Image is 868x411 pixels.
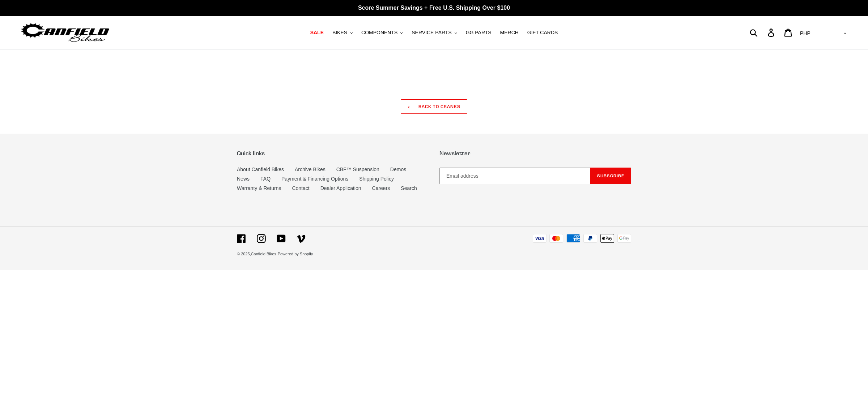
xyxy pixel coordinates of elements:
[361,30,397,36] span: COMPONENTS
[237,252,276,256] small: © 2025,
[320,185,361,191] a: Dealer Application
[597,173,624,178] span: Subscribe
[439,168,590,184] input: Email address
[237,185,281,191] a: Warranty & Returns
[497,28,522,38] a: MERCH
[401,99,467,114] a: Back to CRANKS
[310,30,324,36] span: SALE
[20,21,110,44] img: Canfield Bikes
[329,28,356,38] button: BIKES
[408,28,460,38] button: SERVICE PARTS
[260,176,271,182] a: FAQ
[336,166,379,172] a: CBF™ Suspension
[466,30,492,36] span: GG PARTS
[292,185,309,191] a: Contact
[237,150,429,157] p: Quick links
[281,176,348,182] a: Payment & Financing Options
[372,185,390,191] a: Careers
[332,30,347,36] span: BIKES
[359,176,394,182] a: Shipping Policy
[527,30,558,36] span: GIFT CARDS
[462,28,495,38] a: GG PARTS
[590,168,631,184] button: Subscribe
[278,252,313,256] a: Powered by Shopify
[295,166,325,172] a: Archive Bikes
[237,176,250,182] a: News
[754,25,772,40] input: Search
[390,166,406,172] a: Demos
[401,185,417,191] a: Search
[412,30,451,36] span: SERVICE PARTS
[500,30,519,36] span: MERCH
[237,166,284,172] a: About Canfield Bikes
[307,28,327,38] a: SALE
[251,252,276,256] a: Canfield Bikes
[358,28,407,38] button: COMPONENTS
[439,150,631,157] p: Newsletter
[524,28,562,38] a: GIFT CARDS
